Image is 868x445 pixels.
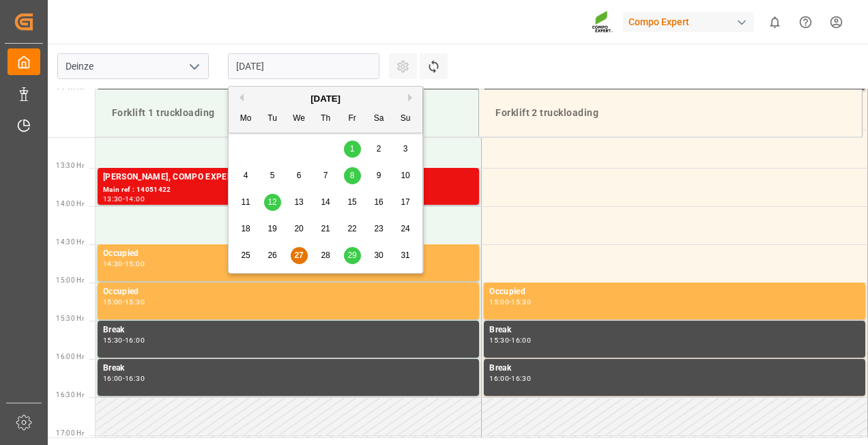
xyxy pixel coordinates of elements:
div: Tu [264,111,281,128]
span: 24 [401,224,409,233]
div: - [123,299,125,305]
div: - [509,299,511,305]
div: Choose Friday, August 1st, 2025 [344,141,361,158]
span: 25 [241,250,250,260]
input: DD.MM.YYYY [228,53,379,79]
div: Su [397,111,414,128]
div: 15:30 [103,337,123,343]
span: 13 [294,197,303,207]
div: Choose Friday, August 22nd, 2025 [344,220,361,238]
div: 14:30 [103,261,123,267]
span: 17 [401,197,409,207]
span: 16:30 Hr [56,391,84,399]
div: Choose Friday, August 15th, 2025 [344,194,361,211]
div: Choose Tuesday, August 5th, 2025 [264,167,281,184]
div: Fr [344,111,361,128]
div: Break [489,362,860,375]
div: 14:00 [125,196,145,202]
span: 10 [401,171,409,180]
span: 16 [374,197,383,207]
div: month 2025-08 [233,136,419,269]
div: Choose Saturday, August 9th, 2025 [371,167,388,184]
span: 31 [401,250,409,260]
button: Compo Expert [623,9,759,35]
div: Choose Friday, August 29th, 2025 [344,247,361,264]
div: Occupied [103,285,474,299]
span: 28 [321,250,330,260]
div: - [509,337,511,343]
div: 16:00 [511,337,531,343]
div: Break [103,324,474,337]
div: Occupied [489,285,860,299]
div: Choose Sunday, August 3rd, 2025 [397,141,414,158]
div: Choose Sunday, August 17th, 2025 [397,194,414,211]
button: show 0 new notifications [759,7,790,38]
div: 15:30 [125,299,145,305]
div: Compo Expert [623,12,754,32]
span: 18 [241,224,250,233]
div: Choose Saturday, August 23rd, 2025 [371,220,388,238]
span: 15:30 Hr [56,315,84,322]
div: 16:00 [489,375,509,382]
div: - [123,375,125,382]
span: 26 [267,250,276,260]
div: Th [317,111,334,128]
div: Choose Monday, August 25th, 2025 [237,247,255,264]
div: Choose Saturday, August 16th, 2025 [371,194,388,211]
div: Break [489,324,860,337]
div: 16:30 [511,375,531,382]
input: Type to search/select [57,53,209,79]
button: open menu [184,56,204,77]
span: 21 [321,224,330,233]
button: Next Month [408,94,416,102]
span: 14:00 Hr [56,200,84,207]
div: 13:30 [103,196,123,202]
div: Choose Wednesday, August 20th, 2025 [291,220,308,238]
span: 11 [241,197,250,207]
span: 12 [267,197,276,207]
div: 16:00 [125,337,145,343]
span: 4 [244,171,248,180]
span: 8 [350,171,355,180]
div: Choose Thursday, August 14th, 2025 [317,194,334,211]
div: Choose Monday, August 18th, 2025 [237,220,255,238]
span: 13:30 Hr [56,162,84,169]
span: 29 [347,250,356,260]
div: Choose Monday, August 11th, 2025 [237,194,255,211]
div: - [123,196,125,202]
div: - [123,261,125,267]
div: 16:30 [125,375,145,382]
span: 23 [374,224,383,233]
span: 14 [321,197,330,207]
span: 2 [377,144,381,154]
span: 14:30 Hr [56,238,84,246]
div: Choose Saturday, August 2nd, 2025 [371,141,388,158]
div: Sa [371,111,388,128]
span: 30 [374,250,383,260]
div: Break [103,362,474,375]
span: 9 [377,171,381,180]
button: Help Center [790,7,821,38]
span: 1 [350,144,355,154]
span: 22 [347,224,356,233]
div: Choose Saturday, August 30th, 2025 [371,247,388,264]
span: 19 [267,224,276,233]
div: Choose Wednesday, August 6th, 2025 [291,167,308,184]
div: Forklift 2 truckloading [490,100,851,126]
span: 15:00 Hr [56,276,84,284]
span: 16:00 Hr [56,353,84,360]
div: Choose Friday, August 8th, 2025 [344,167,361,184]
div: 16:00 [103,375,123,382]
div: 15:00 [489,299,509,305]
div: - [509,375,511,382]
div: Choose Tuesday, August 12th, 2025 [264,194,281,211]
div: Choose Wednesday, August 13th, 2025 [291,194,308,211]
div: Choose Sunday, August 24th, 2025 [397,220,414,238]
span: 7 [323,171,328,180]
div: [PERSON_NAME], COMPO EXPERT Benelux N.V. [103,171,474,184]
div: 15:30 [511,299,531,305]
div: 15:30 [489,337,509,343]
div: We [291,111,308,128]
div: Choose Tuesday, August 26th, 2025 [264,247,281,264]
span: 17:00 Hr [56,429,84,437]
